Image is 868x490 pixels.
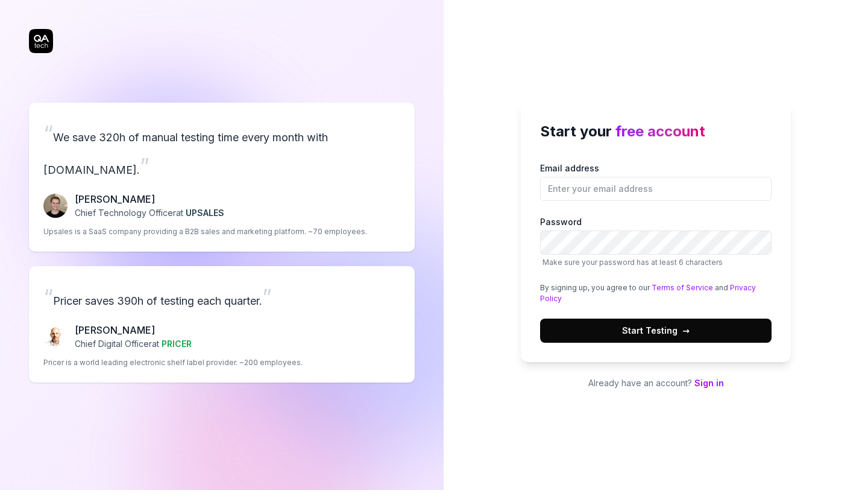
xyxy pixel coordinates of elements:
button: Start Testing→ [540,319,772,343]
p: We save 320h of manual testing time every month with [DOMAIN_NAME]. [43,117,400,182]
p: Upsales is a SaaS company providing a B2B sales and marketing platform. ~70 employees. [43,226,367,237]
a: “We save 320h of manual testing time every month with [DOMAIN_NAME].”Fredrik Seidl[PERSON_NAME]Ch... [29,103,415,252]
span: Make sure your password has at least 6 characters [542,258,723,267]
a: “Pricer saves 390h of testing each quarter.”Chris Chalkitis[PERSON_NAME]Chief Digital Officerat P... [29,266,415,383]
span: Start Testing [622,324,690,337]
input: Email address [540,177,772,201]
input: PasswordMake sure your password has at least 6 characters [540,231,772,255]
span: PRICER [162,339,192,349]
img: Chris Chalkitis [43,325,68,349]
img: Fredrik Seidl [43,194,68,218]
p: Already have an account? [521,377,791,389]
span: ” [140,153,149,179]
span: → [682,324,690,337]
span: UPSALES [186,208,224,218]
p: Chief Technology Officer at [75,206,224,219]
span: free account [615,122,705,140]
span: “ [43,120,53,147]
a: Terms of Service [652,283,713,292]
a: Sign in [694,378,724,388]
p: Pricer is a world leading electronic shelf label provider. ~200 employees. [43,357,303,368]
span: ” [262,284,272,310]
label: Email address [540,162,772,201]
p: [PERSON_NAME] [75,192,224,206]
p: Chief Digital Officer at [75,337,192,350]
a: Privacy Policy [540,283,756,303]
p: [PERSON_NAME] [75,323,192,337]
span: “ [43,284,53,310]
p: Pricer saves 390h of testing each quarter. [43,281,400,313]
div: By signing up, you agree to our and [540,282,772,304]
label: Password [540,215,772,268]
h2: Start your [540,121,772,142]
